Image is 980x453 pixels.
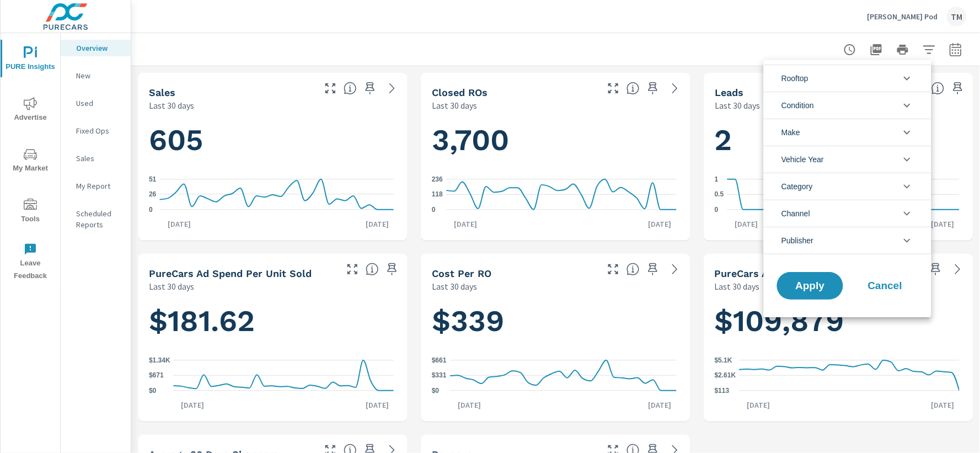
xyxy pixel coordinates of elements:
[781,200,810,227] span: Channel
[781,146,824,173] span: Vehicle Year
[764,60,931,259] ul: filter options
[781,173,813,200] span: Category
[863,281,907,291] span: Cancel
[781,65,808,92] span: Rooftop
[781,119,800,146] span: Make
[781,227,813,254] span: Publisher
[788,281,832,291] span: Apply
[852,272,918,300] button: Cancel
[781,92,814,119] span: Condition
[777,272,843,300] button: Apply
